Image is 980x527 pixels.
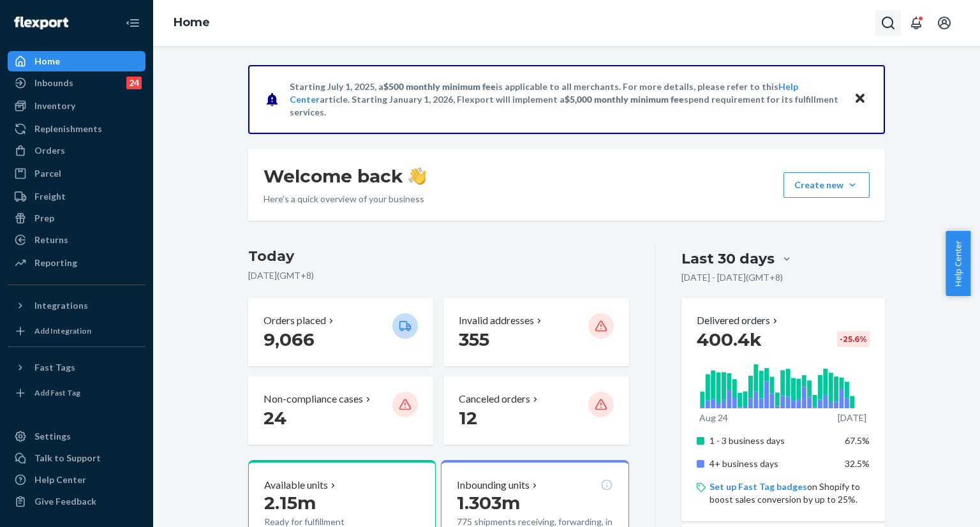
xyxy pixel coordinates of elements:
p: Here’s a quick overview of your business [264,193,426,205]
div: Inbounds [34,77,73,89]
div: Replenishments [34,122,102,135]
p: Invalid addresses [459,313,534,328]
div: Add Integration [34,325,91,336]
div: Inventory [34,100,75,112]
a: Prep [8,208,145,228]
div: Parcel [34,167,61,180]
p: [DATE] ( GMT+8 ) [248,269,629,282]
p: [DATE] [838,412,866,424]
p: Orders placed [264,313,326,328]
div: Give Feedback [34,495,96,508]
div: Settings [34,430,71,443]
img: hand-wave emoji [408,167,426,185]
div: Reporting [34,256,77,269]
button: Canceled orders 12 [443,376,628,445]
span: $500 monthly minimum fee [383,81,496,92]
div: -25.6 % [837,331,870,347]
p: Available units [264,478,328,493]
div: Add Fast Tag [34,387,80,398]
div: Talk to Support [34,452,101,464]
h3: Today [248,246,629,267]
button: Invalid addresses 355 [443,298,628,366]
div: 24 [126,77,142,89]
div: Orders [34,144,65,157]
span: 24 [264,407,286,429]
button: Give Feedback [8,491,145,512]
a: Parcel [8,163,145,184]
a: Talk to Support [8,448,145,468]
ol: breadcrumbs [163,4,220,41]
span: 9,066 [264,329,315,350]
span: 1.303m [457,492,520,514]
p: Aug 24 [699,412,728,424]
p: [DATE] - [DATE] ( GMT+8 ) [681,271,783,284]
a: Settings [8,426,145,447]
button: Orders placed 9,066 [248,298,433,366]
div: Returns [34,234,68,246]
a: Inbounds24 [8,73,145,93]
span: 400.4k [697,329,762,350]
p: 4+ business days [709,457,835,470]
div: Prep [34,212,54,225]
button: Close Navigation [120,10,145,36]
div: Fast Tags [34,361,75,374]
p: Inbounding units [457,478,530,493]
button: Open Search Box [875,10,901,36]
a: Returns [8,230,145,250]
div: Freight [34,190,66,203]
button: Fast Tags [8,357,145,378]
a: Add Fast Tag [8,383,145,403]
a: Inventory [8,96,145,116]
button: Help Center [946,231,970,296]
a: Home [174,15,210,29]
span: 12 [459,407,477,429]
span: 355 [459,329,489,350]
a: Help Center [8,470,145,490]
p: 1 - 3 business days [709,434,835,447]
button: Open notifications [903,10,929,36]
a: Set up Fast Tag badges [709,481,807,492]
div: Home [34,55,60,68]
a: Orders [8,140,145,161]
a: Freight [8,186,145,207]
button: Delivered orders [697,313,780,328]
div: Integrations [34,299,88,312]
p: on Shopify to boost sales conversion by up to 25%. [709,480,870,506]
a: Home [8,51,145,71]
button: Create new [783,172,870,198]
a: Replenishments [8,119,145,139]
span: 32.5% [845,458,870,469]
p: Starting July 1, 2025, a is applicable to all merchants. For more details, please refer to this a... [290,80,842,119]
h1: Welcome back [264,165,426,188]
button: Non-compliance cases 24 [248,376,433,445]
a: Add Integration [8,321,145,341]
p: Canceled orders [459,392,530,406]
img: Flexport logo [14,17,68,29]
span: $5,000 monthly minimum fee [565,94,684,105]
div: Last 30 days [681,249,775,269]
div: Help Center [34,473,86,486]
button: Open account menu [932,10,957,36]
span: 67.5% [845,435,870,446]
button: Close [852,90,868,108]
a: Reporting [8,253,145,273]
p: Non-compliance cases [264,392,363,406]
span: 2.15m [264,492,316,514]
button: Integrations [8,295,145,316]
